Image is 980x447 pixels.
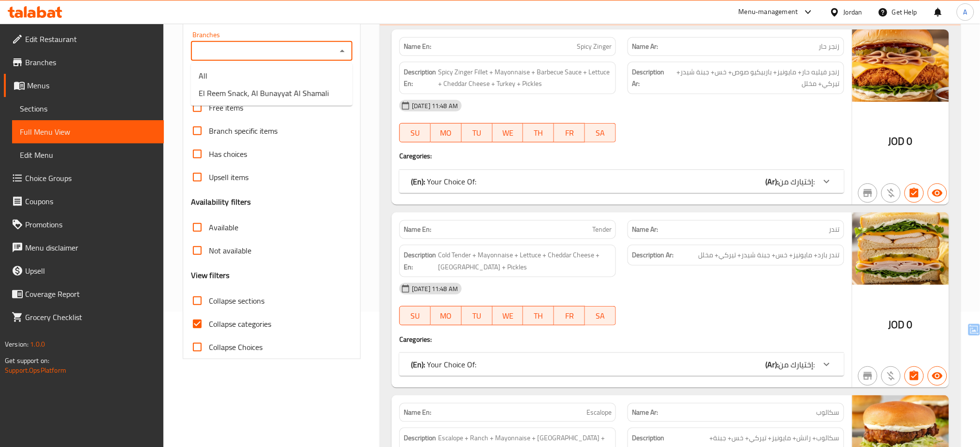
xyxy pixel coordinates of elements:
[399,306,431,325] button: SU
[852,212,949,285] img: %D8%AA%D9%86%D8%AF%D8%B1638907729830960923.jpg
[527,309,550,323] span: TH
[819,42,840,52] span: زنجر حار
[779,357,815,372] span: إختيارك من:
[4,282,164,306] a: Coverage Report
[4,259,164,282] a: Upsell
[964,7,967,17] span: A
[191,196,251,208] h3: Availability filters
[431,306,462,325] button: MO
[779,174,815,189] span: إختيارك من:
[466,309,489,323] span: TU
[523,306,554,325] button: TH
[411,176,476,187] p: Your Choice Of:
[404,126,427,140] span: SU
[592,224,612,235] span: Tender
[5,354,49,367] span: Get support on:
[928,183,947,203] button: Available
[20,126,156,138] span: Full Menu View
[25,242,156,253] span: Menu disclaimer
[20,103,156,114] span: Sections
[399,123,431,142] button: SU
[632,249,673,261] strong: Description Ar:
[404,42,431,52] strong: Name En:
[4,306,164,329] a: Grocery Checklist
[191,270,230,281] h3: View filters
[632,66,667,90] strong: Description Ar:
[858,183,878,203] button: Not branch specific item
[12,120,164,143] a: Full Menu View
[404,224,431,235] strong: Name En:
[462,123,493,142] button: TU
[523,123,554,142] button: TH
[408,284,462,293] span: [DATE] 11:48 AM
[589,309,612,323] span: SA
[4,236,164,259] a: Menu disclaimer
[632,224,658,235] strong: Name Ar:
[699,249,840,261] span: تندر بارد+ مايونيز+ خس+ جبنة شيدر+ تيركي+ مخلل
[493,306,524,325] button: WE
[199,87,329,99] span: El Reem Snack, Al Bunayyat Al Shamali
[462,306,493,325] button: TU
[527,126,550,140] span: TH
[336,44,349,58] button: Close
[739,6,798,18] div: Menu-management
[632,42,658,52] strong: Name Ar:
[411,359,476,370] p: Your Choice Of:
[881,183,901,203] button: Purchased item
[4,167,164,190] a: Choice Groups
[431,123,462,142] button: MO
[209,171,249,183] span: Upsell items
[404,249,436,273] strong: Description En:
[209,295,264,307] span: Collapse sections
[586,407,612,418] span: Escalope
[5,338,29,350] span: Version:
[25,33,156,45] span: Edit Restaurant
[209,148,247,160] span: Has choices
[589,126,612,140] span: SA
[554,123,585,142] button: FR
[497,309,520,323] span: WE
[889,315,905,334] span: JOD
[25,56,156,68] span: Branches
[4,213,164,236] a: Promotions
[907,132,913,151] span: 0
[209,102,243,113] span: Free items
[399,335,844,344] h4: Caregories:
[20,149,156,161] span: Edit Menu
[844,7,863,17] div: Jordan
[4,74,164,97] a: Menus
[209,245,251,256] span: Not available
[493,123,524,142] button: WE
[554,306,585,325] button: FR
[4,28,164,51] a: Edit Restaurant
[399,151,844,161] h4: Caregories:
[585,306,616,325] button: SA
[4,51,164,74] a: Branches
[905,366,924,386] button: Has choices
[411,357,425,372] b: (En):
[404,309,427,323] span: SU
[209,125,278,137] span: Branch specific items
[438,66,612,90] span: Spicy Zinger Fillet + Mayonnaise + Barbecue Sauce + Lettuce + Cheddar Cheese + Turkey + Pickles
[399,170,844,193] div: (En): Your Choice Of:(Ar):إختيارك من:
[577,42,612,52] span: Spicy Zinger
[399,353,844,376] div: (En): Your Choice Of:(Ar):إختيارك من:
[632,407,658,418] strong: Name Ar:
[408,101,462,111] span: [DATE] 11:48 AM
[25,172,156,184] span: Choice Groups
[12,143,164,167] a: Edit Menu
[905,183,924,203] button: Has choices
[30,338,45,350] span: 1.0.0
[25,311,156,323] span: Grocery Checklist
[466,126,489,140] span: TU
[12,97,164,120] a: Sections
[411,174,425,189] b: (En):
[907,315,913,334] span: 0
[766,174,779,189] b: (Ar):
[404,66,436,90] strong: Description En:
[669,66,840,90] span: زنجر فيليه حار+ مايونيز+ باربيكيو صوص+ خس+ جبنة شيدر+ تيركي+ مخلل
[438,249,612,273] span: Cold Tender + Mayonnaise + Lettuce + Cheddar Cheese + Turkey + Pickles
[25,219,156,230] span: Promotions
[829,224,840,235] span: تندر
[817,407,840,418] span: سكالوب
